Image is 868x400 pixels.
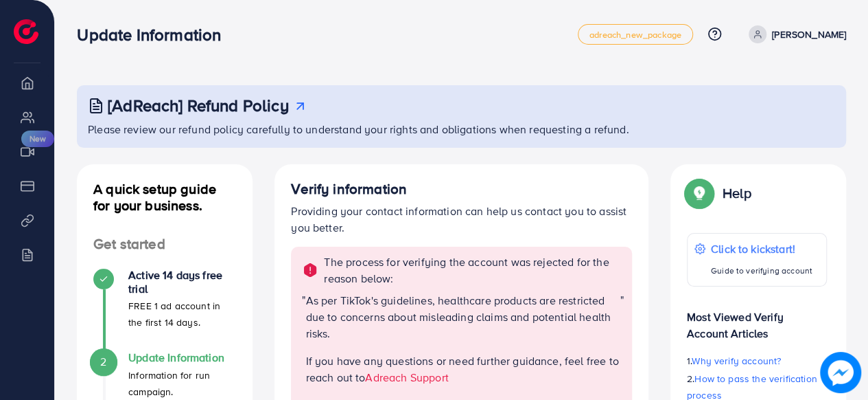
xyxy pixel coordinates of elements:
a: [PERSON_NAME] [743,25,846,43]
h4: Active 14 days free trial [128,269,236,295]
p: As per TikTok's guidelines, healthcare products are restricted due to concerns about misleading c... [305,292,620,342]
p: Guide to verifying account [711,263,812,279]
p: [PERSON_NAME] [772,26,846,43]
p: If you have any questions or need further guidance, feel free to reach out to [305,353,620,386]
p: Please review our refund policy carefully to understand your rights and obligations when requesti... [88,121,838,137]
h3: [AdReach] Refund Policy [108,96,289,115]
img: image [820,352,861,393]
p: FREE 1 ad account in the first 14 days. [128,298,236,331]
h4: Get started [77,236,253,253]
li: Active 14 days free trial [77,269,253,351]
h4: A quick setup guide for your business. [77,181,253,214]
p: Click to kickstart! [711,241,812,257]
span: 2 [100,354,106,370]
p: Information for run campaign. [128,367,236,400]
span: Why verify account? [692,354,781,368]
span: adreach_new_package [589,30,681,39]
p: 1. [687,353,827,369]
h4: Verify information [291,181,632,198]
h3: Update Information [77,25,232,45]
h4: Update Information [128,351,236,364]
img: alert [302,262,318,278]
p: Help [723,185,751,201]
a: adreach_new_package [578,24,693,45]
p: Most Viewed Verify Account Articles [687,298,827,342]
p: Providing your contact information can help us contact you to assist you better. [291,203,632,236]
img: Popup guide [687,181,712,205]
a: Adreach Support [365,370,448,385]
p: The process for verifying the account was rejected for the reason below: [324,254,624,287]
img: logo [14,19,38,44]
